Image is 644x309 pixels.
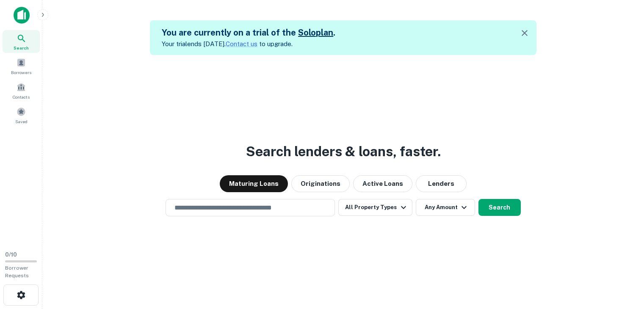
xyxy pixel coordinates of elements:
[338,199,412,216] button: All Property Types
[3,30,40,53] a: Search
[226,40,257,47] a: Contact us
[478,199,521,216] button: Search
[14,7,30,24] img: capitalize-icon.png
[15,118,28,125] span: Saved
[416,199,475,216] button: Any Amount
[602,241,644,282] iframe: Chat Widget
[298,28,333,38] a: Soloplan
[246,141,441,162] h3: Search lenders & loans, faster.
[5,265,29,279] span: Borrower Requests
[416,175,467,192] button: Lenders
[162,26,335,39] h5: You are currently on a trial of the .
[162,39,335,49] p: Your trial ends [DATE]. to upgrade.
[5,251,17,258] span: 0 / 10
[220,175,288,192] button: Maturing Loans
[13,94,30,100] span: Contacts
[291,175,350,192] button: Originations
[353,175,412,192] button: Active Loans
[3,104,40,127] a: Saved
[3,55,40,77] a: Borrowers
[3,79,40,102] a: Contacts
[14,44,29,51] span: Search
[11,69,31,76] span: Borrowers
